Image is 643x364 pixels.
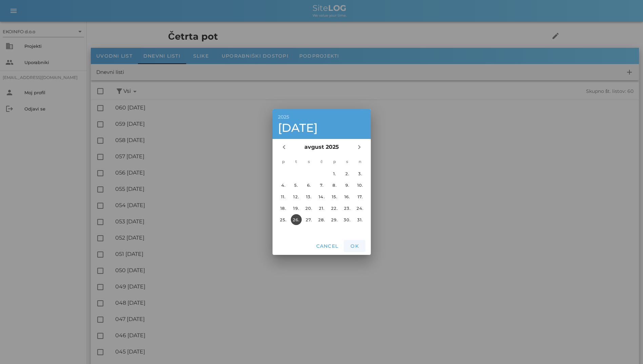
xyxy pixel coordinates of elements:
[316,243,338,249] span: Cancel
[344,240,365,252] button: OK
[290,191,301,202] button: 12.
[316,183,327,188] div: 7.
[278,194,288,199] div: 11.
[303,183,314,188] div: 6.
[290,156,302,167] th: t
[355,143,363,151] i: chevron_right
[354,156,366,167] th: n
[329,217,340,222] div: 29.
[329,214,340,225] button: 29.
[290,206,301,211] div: 19.
[342,214,353,225] button: 30.
[302,140,342,154] button: avgust 2025
[355,180,365,190] button: 10.
[342,203,353,214] button: 23.
[329,168,340,179] button: 1.
[290,214,301,225] button: 26.
[278,180,288,190] button: 4.
[303,194,314,199] div: 13.
[278,183,288,188] div: 4.
[278,115,365,119] div: 2025
[277,156,289,167] th: p
[316,203,327,214] button: 21.
[316,194,327,199] div: 14.
[329,183,340,188] div: 8.
[316,217,327,222] div: 28.
[303,206,314,211] div: 20.
[280,143,288,151] i: chevron_left
[303,156,315,167] th: s
[346,243,363,249] span: OK
[609,331,643,364] iframe: Chat Widget
[316,180,327,190] button: 7.
[278,206,288,211] div: 18.
[290,180,301,190] button: 5.
[303,214,314,225] button: 27.
[355,217,365,222] div: 31.
[290,203,301,214] button: 19.
[316,214,327,225] button: 28.
[342,171,353,176] div: 2.
[316,206,327,211] div: 21.
[355,194,365,199] div: 17.
[278,191,288,202] button: 11.
[329,203,340,214] button: 22.
[355,168,365,179] button: 3.
[303,217,314,222] div: 27.
[313,240,341,252] button: Cancel
[342,180,353,190] button: 9.
[355,183,365,188] div: 10.
[342,217,353,222] div: 30.
[329,206,340,211] div: 22.
[303,180,314,190] button: 6.
[303,203,314,214] button: 20.
[329,194,340,199] div: 15.
[342,183,353,188] div: 9.
[290,194,301,199] div: 12.
[342,206,353,211] div: 23.
[342,191,353,202] button: 16.
[355,203,365,214] button: 24.
[278,203,288,214] button: 18.
[355,214,365,225] button: 31.
[329,171,340,176] div: 1.
[328,156,340,167] th: p
[278,122,365,134] div: [DATE]
[355,206,365,211] div: 24.
[290,217,301,222] div: 26.
[341,156,353,167] th: s
[355,191,365,202] button: 17.
[329,180,340,190] button: 8.
[303,191,314,202] button: 13.
[353,141,365,153] button: Naslednji mesec
[355,171,365,176] div: 3.
[316,191,327,202] button: 14.
[278,141,290,153] button: Prejšnji mesec
[609,331,643,364] div: Pripomoček za klepet
[278,214,288,225] button: 25.
[342,168,353,179] button: 2.
[329,191,340,202] button: 15.
[316,156,328,167] th: č
[278,217,288,222] div: 25.
[290,183,301,188] div: 5.
[342,194,353,199] div: 16.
